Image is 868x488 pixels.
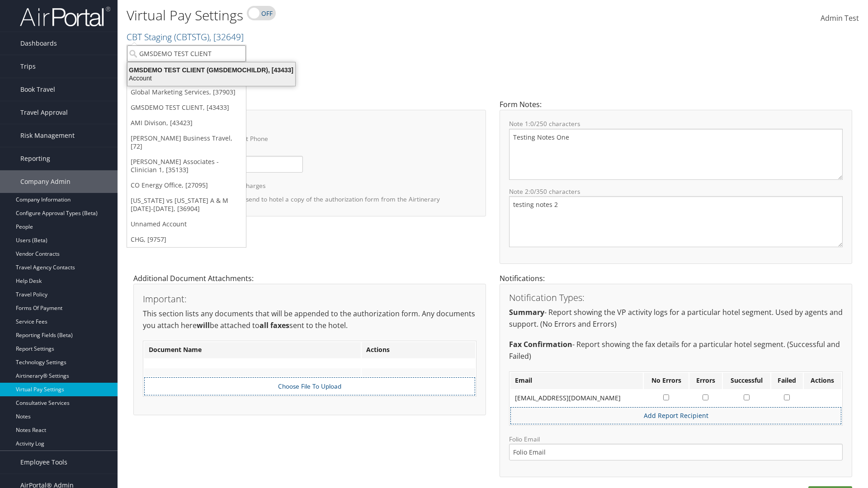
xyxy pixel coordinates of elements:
a: Global Marketing Services, [37903] [127,84,246,100]
span: Dashboards [20,32,57,55]
span: Reporting [20,147,50,170]
th: No Errors [644,373,689,389]
span: Employee Tools [20,451,67,474]
label: Note 1: /250 characters [509,119,843,128]
span: Company Admin [20,170,71,193]
span: Trips [20,55,36,78]
span: , [ 32649 ] [209,31,244,43]
a: [US_STATE] vs [US_STATE] A & M [DATE]-[DATE], [36904] [127,193,246,216]
div: Form Notes: [493,99,859,273]
strong: all faxes [259,320,289,330]
h3: Important: [143,295,476,304]
a: [PERSON_NAME] Business Travel, [72] [127,131,246,154]
input: Search Accounts [127,45,246,62]
input: Folio Email [509,444,843,460]
th: Errors [689,373,722,389]
strong: Fax Confirmation [509,339,572,349]
a: Unnamed Account [127,216,246,232]
a: Add Report Recipient [644,411,708,420]
strong: will [197,320,210,330]
p: - Report showing the VP activity logs for a particular hotel segment. Used by agents and support.... [509,307,843,330]
label: Note 2: /350 characters [509,187,843,196]
span: Book Travel [20,78,55,101]
a: Admin Test [821,5,859,33]
th: Actions [804,373,841,389]
div: Notifications: [493,273,859,486]
h3: Notification Types: [509,293,843,302]
div: General Settings: [127,99,493,225]
th: Actions [362,342,475,358]
textarea: Testing Notes One [509,129,843,180]
a: CBT Staging [127,31,244,43]
a: CHG, [9757] [127,232,246,247]
a: AMI Divison, [43423] [127,115,246,131]
th: Successful [723,373,770,389]
label: Folio Email [509,435,843,460]
p: - Report showing the fax details for a particular hotel segment. (Successful and Failed) [509,339,843,362]
span: Admin Test [821,13,859,23]
th: Document Name [144,342,361,358]
span: 0 [530,119,534,128]
div: GMSDEMO TEST CLIENT (GMSDEMOCHILDR), [43433] [122,66,301,74]
span: Travel Approval [20,101,68,124]
label: Authorize traveler to fax/resend to hotel a copy of the authorization form from the Airtinerary [166,191,440,207]
th: Failed [771,373,803,389]
span: ( CBTSTG ) [174,31,209,43]
div: Account [122,74,301,82]
label: Choose File To Upload [149,382,470,391]
div: Additional Document Attachments: [127,273,493,424]
img: airportal-logo.png [20,6,110,27]
a: [PERSON_NAME] Associates - Clinician 1, [35133] [127,154,246,178]
p: This section lists any documents that will be appended to the authorization form. Any documents y... [143,308,476,331]
th: Email [510,373,643,389]
span: 0 [530,187,534,196]
td: [EMAIL_ADDRESS][DOMAIN_NAME] [510,390,643,406]
textarea: testing notes 2 [509,196,843,247]
a: CO Energy Office, [27095] [127,178,246,193]
h1: Virtual Pay Settings [127,6,615,25]
strong: Summary [509,307,544,317]
a: GMSDEMO TEST CLIENT, [43433] [127,100,246,115]
span: Risk Management [20,124,75,147]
